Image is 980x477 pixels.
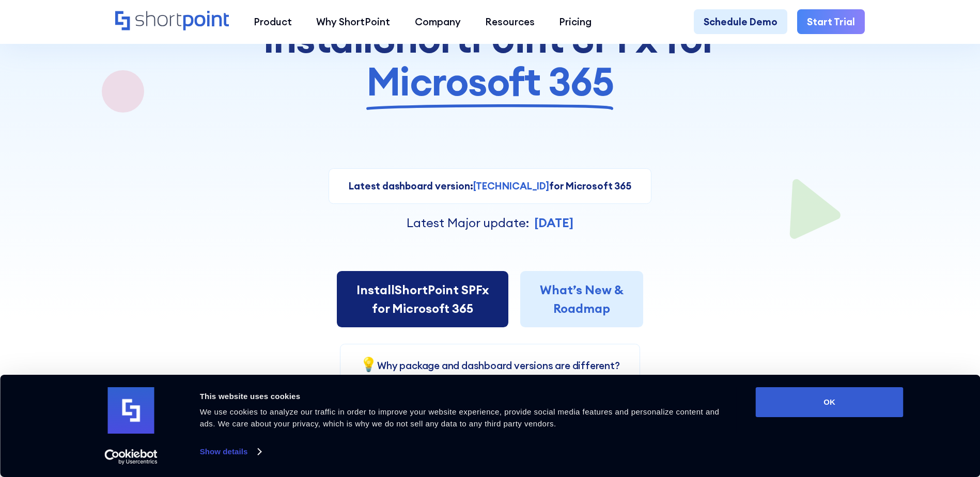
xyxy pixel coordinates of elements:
[520,271,643,327] a: What’s New &Roadmap
[694,9,787,34] a: Schedule Demo
[547,9,604,34] a: Pricing
[316,14,390,29] div: Why ShortPoint
[241,9,304,34] a: Product
[337,271,508,327] a: InstallShortPoint SPFxfor Microsoft 365
[304,9,402,34] a: Why ShortPoint
[245,17,735,103] h1: ShortPoint SPFx for
[407,214,530,232] p: Latest Major update:
[200,407,720,428] span: We use cookies to analyze our traffic in order to improve your website experience, provide social...
[559,14,592,29] div: Pricing
[473,180,549,192] strong: [TECHNICAL_ID]
[415,14,461,29] div: Company
[794,357,980,477] iframe: Chat Widget
[356,282,395,297] span: Install
[200,444,261,459] a: Show details
[200,390,733,403] div: This website uses cookies
[756,387,904,417] button: OK
[263,17,372,60] span: Install
[349,180,473,192] strong: Latest dashboard version:
[534,215,573,230] strong: [DATE]
[360,355,377,373] span: 💡
[360,359,620,372] a: 💡Why package and dashboard versions are different?
[115,11,229,32] a: Home
[366,60,614,103] span: Microsoft 365
[254,14,292,29] div: Product
[549,180,631,192] strong: for Microsoft 365
[108,387,154,434] img: logo
[402,9,473,34] a: Company
[86,449,176,465] a: Usercentrics Cookiebot - opens in a new window
[473,9,547,34] a: Resources
[797,9,865,34] a: Start Trial
[485,14,535,29] div: Resources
